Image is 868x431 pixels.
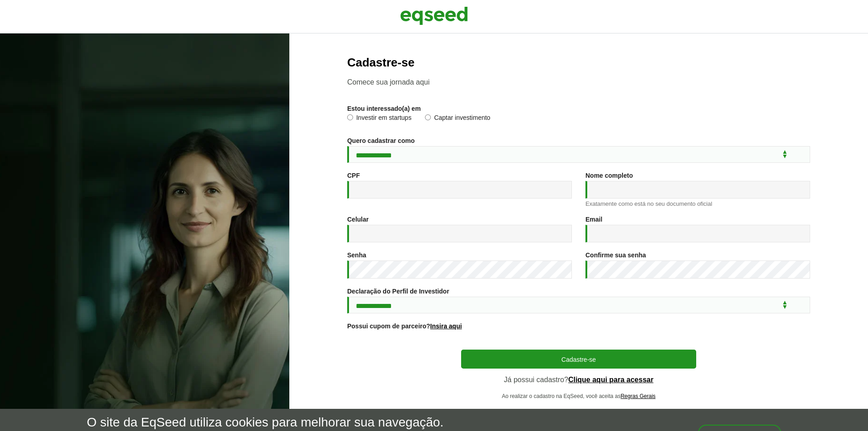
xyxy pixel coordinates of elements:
[425,114,491,123] label: Captar investimento
[347,252,366,258] label: Senha
[461,393,696,399] p: Ao realizar o cadastro na EqSeed, você aceita as
[347,137,415,144] label: Quero cadastrar como
[347,216,368,223] label: Celular
[585,216,602,223] label: Email
[400,5,468,27] img: EqSeed Logo
[87,416,443,430] h5: O site da EqSeed utiliza cookies para melhorar sua navegação.
[585,252,646,258] label: Confirme sua senha
[430,323,462,329] a: Insira aqui
[347,114,411,123] label: Investir em startups
[347,172,360,179] label: CPF
[585,201,810,207] div: Exatamente como está no seu documento oficial
[585,172,633,179] label: Nome completo
[621,393,656,399] a: Regras Gerais
[347,288,449,294] label: Declaração do Perfil de Investidor
[347,323,462,329] label: Possui cupom de parceiro?
[347,78,810,86] p: Comece sua jornada aqui
[425,114,431,120] input: Captar investimento
[461,350,696,369] button: Cadastre-se
[347,114,353,120] input: Investir em startups
[568,376,654,384] a: Clique aqui para acessar
[347,105,421,112] label: Estou interessado(a) em
[461,375,696,384] p: Já possui cadastro?
[347,56,810,69] h2: Cadastre-se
